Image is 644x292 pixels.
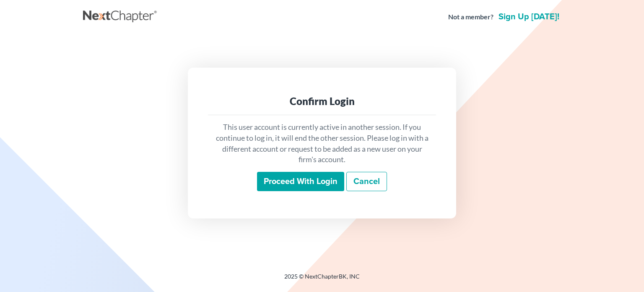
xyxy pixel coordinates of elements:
p: This user account is currently active in another session. If you continue to log in, it will end ... [215,122,429,165]
a: Cancel [346,172,387,191]
a: Sign up [DATE]! [497,13,561,21]
div: 2025 © NextChapterBK, INC [83,272,561,287]
strong: Not a member? [448,12,493,22]
div: Confirm Login [215,95,429,108]
input: Proceed with login [257,172,344,191]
